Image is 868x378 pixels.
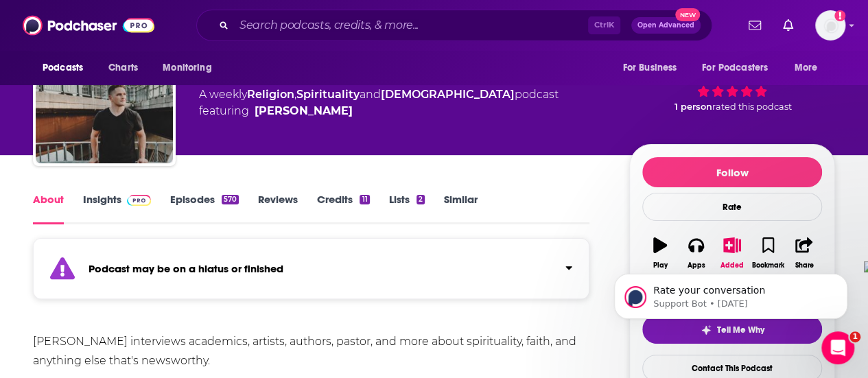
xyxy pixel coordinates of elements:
img: Norsworthy [36,26,173,163]
a: Episodes570 [170,193,239,224]
span: Ctrl K [588,16,620,34]
span: Open Advanced [637,22,694,29]
a: Show notifications dropdown [777,14,799,37]
section: Click to expand status details [33,246,589,299]
button: open menu [153,55,229,81]
span: Charts [108,58,138,78]
span: 1 person [675,102,712,112]
span: For Business [622,58,677,78]
button: Play [642,228,678,278]
a: Lists2 [389,193,425,224]
span: , [294,88,296,101]
a: Religion [247,88,294,101]
span: and [360,88,381,101]
button: Show profile menu [815,10,845,40]
span: Podcasts [43,58,83,78]
a: [DEMOGRAPHIC_DATA] [381,88,515,101]
a: Reviews [258,193,298,224]
button: Bookmark [750,228,786,278]
svg: Add a profile image [834,10,845,21]
div: A weekly podcast [199,86,559,119]
button: open menu [693,55,788,81]
span: featuring [199,103,559,119]
a: Similar [444,193,478,224]
a: Spirituality [296,88,360,101]
span: rated this podcast [712,102,792,112]
iframe: Intercom notifications message [594,245,868,341]
a: Charts [99,55,146,81]
button: Share [786,228,822,278]
button: Follow [642,157,822,187]
img: Podchaser - Follow, Share and Rate Podcasts [23,12,154,38]
div: 570 [222,195,239,204]
span: New [675,8,700,21]
div: 11 [360,195,369,204]
button: open menu [33,55,101,81]
a: InsightsPodchaser Pro [83,193,151,224]
a: Luke Norsworthy [255,103,353,119]
iframe: Intercom live chat [821,331,854,364]
a: Credits11 [317,193,369,224]
span: 1 [849,331,860,342]
span: For Podcasters [702,58,768,78]
div: Search podcasts, credits, & more... [196,10,712,41]
img: User Profile [815,10,845,40]
a: About [33,193,64,224]
img: Podchaser Pro [127,195,151,206]
button: open menu [613,55,694,81]
button: Open AdvancedNew [631,17,701,34]
span: Logged in as amandawoods [815,10,845,40]
div: 2 [417,195,425,204]
button: open menu [785,55,835,81]
button: Added [714,228,750,278]
button: Apps [678,228,714,278]
div: Rate [642,193,822,221]
span: More [795,58,818,78]
span: Monitoring [163,58,211,78]
div: [PERSON_NAME] interviews academics, artists, authors, pastor, and more about spirituality, faith,... [33,332,589,370]
strong: Podcast may be on a hiatus or finished [89,262,283,275]
a: Show notifications dropdown [743,14,766,37]
input: Search podcasts, credits, & more... [234,14,588,36]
